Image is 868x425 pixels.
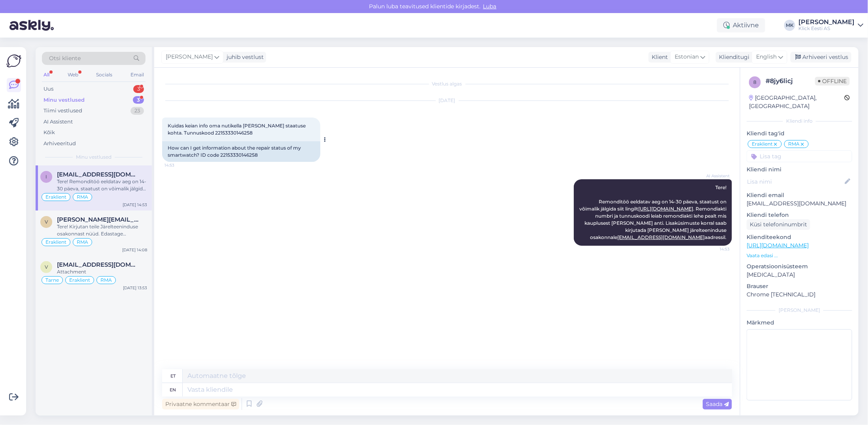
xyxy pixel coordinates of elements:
[57,223,147,237] div: Tere! Kirjutan teile Järelteeninduse osakonnast nüüd. Edastage [PERSON_NAME] remonditöö number, t...
[43,129,55,137] div: Kõik
[6,53,21,68] img: Askly Logo
[129,70,146,80] div: Email
[747,271,852,279] p: [MEDICAL_DATA]
[747,150,852,162] input: Lisa tag
[165,162,194,168] span: 14:53
[162,399,239,410] div: Privaatne kommentaar
[77,240,88,245] span: RMA
[717,18,765,32] div: Aktiivne
[747,290,852,299] p: Chrome [TECHNICAL_ID]
[747,233,852,241] p: Klienditeekond
[77,195,88,199] span: RMA
[815,77,850,85] span: Offline
[43,118,73,126] div: AI Assistent
[45,219,48,225] span: v
[170,383,176,397] div: en
[752,142,773,146] span: Eraklient
[57,268,147,275] div: Attachment
[756,53,777,61] span: English
[133,85,144,93] div: 3
[162,141,320,162] div: How can I get information about the repair status of my smartwatch? ID code 22153330146258
[753,79,756,85] span: 8
[95,70,114,80] div: Socials
[747,242,809,249] a: [URL][DOMAIN_NAME]
[43,140,76,148] div: Arhiveeritud
[57,178,147,192] div: Tere! Remonditöö eeldatav aeg on 14-30 päeva, staatust on võimalik jälgida siit lingilt [URL][DOM...
[747,319,852,327] p: Märkmed
[747,282,852,290] p: Brauser
[798,25,855,32] div: Klick Eesti AS
[123,202,147,208] div: [DATE] 14:53
[649,53,668,61] div: Klient
[798,19,863,32] a: [PERSON_NAME]Klick Eesti AS
[100,278,112,283] span: RMA
[133,96,144,104] div: 3
[784,20,795,31] div: MK
[76,154,112,161] span: Minu vestlused
[747,191,852,199] p: Kliendi email
[223,53,264,61] div: juhib vestlust
[45,195,66,199] span: Eraklient
[700,246,730,252] span: 14:53
[162,97,732,104] div: [DATE]
[42,70,51,80] div: All
[122,247,147,253] div: [DATE] 14:08
[749,94,844,110] div: [GEOGRAPHIC_DATA], [GEOGRAPHIC_DATA]
[798,19,855,25] div: [PERSON_NAME]
[747,177,843,186] input: Lisa nimi
[617,234,705,240] a: [EMAIL_ADDRESS][DOMAIN_NAME]
[45,278,59,283] span: Tarne
[45,240,66,245] span: Eraklient
[43,107,82,115] div: Tiimi vestlused
[747,199,852,208] p: [EMAIL_ADDRESS][DOMAIN_NAME]
[700,173,730,179] span: AI Assistent
[790,52,851,63] div: Arhiveeri vestlus
[43,85,53,93] div: Uus
[57,216,139,223] span: valeri.karo.vk@gmail.com
[170,369,176,383] div: et
[481,3,499,10] span: Luba
[747,129,852,138] p: Kliendi tag'id
[43,96,85,104] div: Minu vestlused
[638,206,693,212] a: [URL][DOMAIN_NAME]
[69,278,90,283] span: Eraklient
[747,118,852,125] div: Kliendi info
[747,307,852,314] div: [PERSON_NAME]
[166,53,213,61] span: [PERSON_NAME]
[45,264,48,270] span: v
[162,80,732,87] div: Vestlus algas
[706,400,729,408] span: Saada
[747,219,810,230] div: Küsi telefoninumbrit
[747,262,852,271] p: Operatsioonisüsteem
[123,285,147,291] div: [DATE] 13:53
[49,54,81,63] span: Otsi kliente
[716,53,749,61] div: Klienditugi
[747,165,852,174] p: Kliendi nimi
[168,123,307,136] span: Kuidas keian info oma nutikella [PERSON_NAME] staatuse kohta. Tunnuskood 22153330146258
[675,53,699,61] span: Estonian
[57,171,139,178] span: ireneschifrin21@gmail.com
[130,107,144,115] div: 23
[66,70,80,80] div: Web
[747,252,852,259] p: Vaata edasi ...
[766,76,815,86] div: # 8jy6licj
[45,174,47,180] span: i
[57,261,139,268] span: veimann_2@hotmail.com
[747,211,852,219] p: Kliendi telefon
[788,142,800,146] span: RMA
